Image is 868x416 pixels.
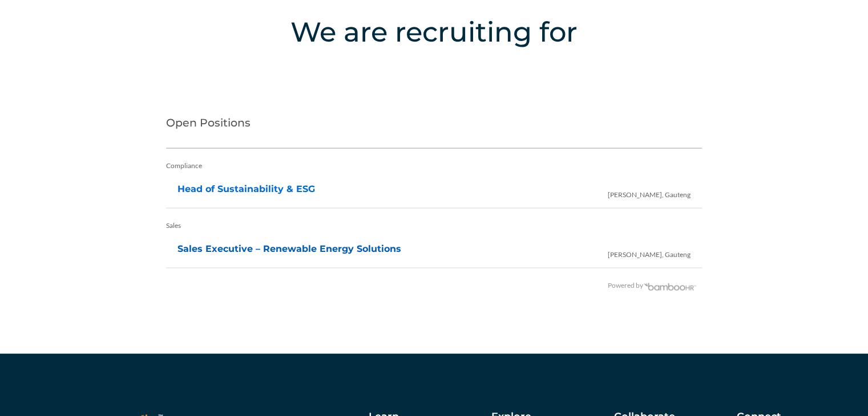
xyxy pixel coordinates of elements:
[608,238,691,266] span: [PERSON_NAME], Gauteng
[51,12,817,52] h4: We are recruiting for
[177,243,401,254] a: Sales Executive – Renewable Energy Solutions
[166,154,702,177] div: Compliance
[608,178,691,206] span: [PERSON_NAME], Gauteng
[177,183,315,194] a: Head of Sustainability & ESG
[166,274,697,297] div: Powered by
[166,103,702,149] h2: Open Positions
[166,214,702,237] div: Sales
[643,282,697,291] img: BambooHR - HR software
